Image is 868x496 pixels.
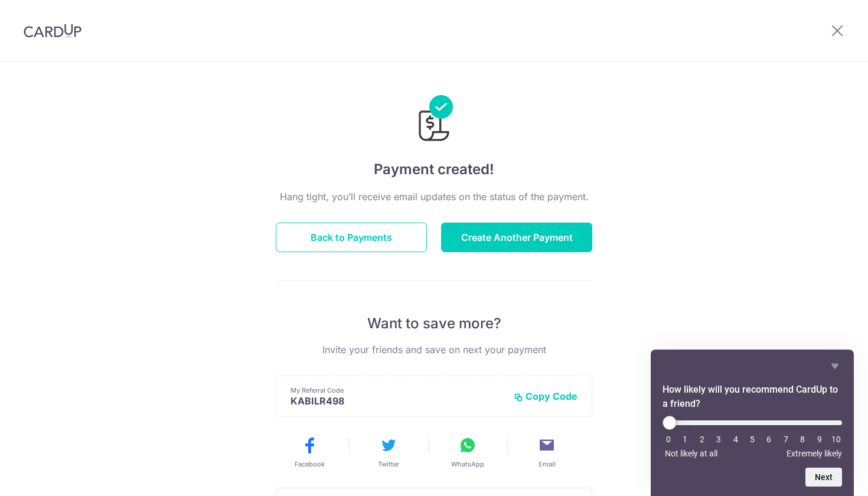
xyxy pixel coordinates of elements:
span: Email [539,459,556,469]
li: 0 [663,435,674,444]
p: Hang tight, you’ll receive email updates on the status of the payment. [276,190,592,204]
li: 4 [730,435,742,444]
h4: Payment created! [276,159,592,180]
p: Invite your friends and save on next your payment [276,342,592,357]
div: How likely will you recommend CardUp to a friend? Select an option from 0 to 10, with 0 being Not... [663,416,842,458]
li: 3 [713,435,725,444]
li: 6 [763,435,775,444]
li: 8 [797,435,808,444]
li: 5 [746,435,758,444]
li: 1 [679,435,691,444]
span: Not likely at all [665,449,717,458]
li: 9 [814,435,825,444]
div: How likely will you recommend CardUp to a friend? Select an option from 0 to 10, with 0 being Not... [663,359,842,487]
button: WhatsApp [433,436,502,469]
img: Payments [415,95,453,145]
button: Create Another Payment [441,223,592,252]
h2: How likely will you recommend CardUp to a friend? Select an option from 0 to 10, with 0 being Not... [663,383,842,411]
button: Copy Code [514,390,577,402]
button: Next question [805,468,842,487]
span: WhatsApp [451,459,484,469]
li: 7 [780,435,792,444]
span: Extremely likely [787,449,842,458]
p: My Referral Code [291,386,504,395]
button: Hide survey [828,359,842,373]
span: Facebook [295,459,325,469]
li: 10 [830,435,842,444]
p: Want to save more? [276,314,592,333]
button: Email [512,436,582,469]
p: KABILR498 [291,395,504,407]
span: Twitter [378,459,399,469]
button: Back to Payments [276,223,427,252]
li: 2 [696,435,708,444]
button: Twitter [354,436,423,469]
button: Facebook [275,436,344,469]
img: CardUp [24,24,81,38]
